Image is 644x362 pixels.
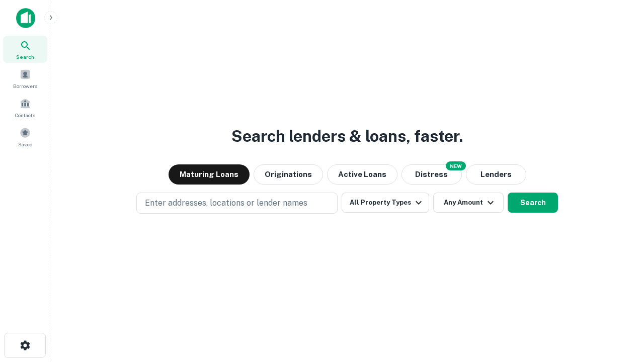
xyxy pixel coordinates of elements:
[15,111,35,119] span: Contacts
[145,197,307,209] p: Enter addresses, locations or lender names
[342,193,429,213] button: All Property Types
[433,193,504,213] button: Any Amount
[401,164,462,185] button: Search distressed loans with lien and other non-mortgage details.
[254,164,323,185] button: Originations
[3,36,47,63] a: Search
[466,164,526,185] button: Lenders
[594,282,644,330] iframe: Chat Widget
[327,164,397,185] button: Active Loans
[16,8,35,28] img: capitalize-icon.png
[3,65,47,92] a: Borrowers
[13,82,37,90] span: Borrowers
[18,140,33,148] span: Saved
[231,124,463,148] h3: Search lenders & loans, faster.
[508,193,558,213] button: Search
[3,123,47,150] a: Saved
[16,53,34,61] span: Search
[446,161,466,170] div: NEW
[3,94,47,121] a: Contacts
[169,164,250,185] button: Maturing Loans
[136,193,338,214] button: Enter addresses, locations or lender names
